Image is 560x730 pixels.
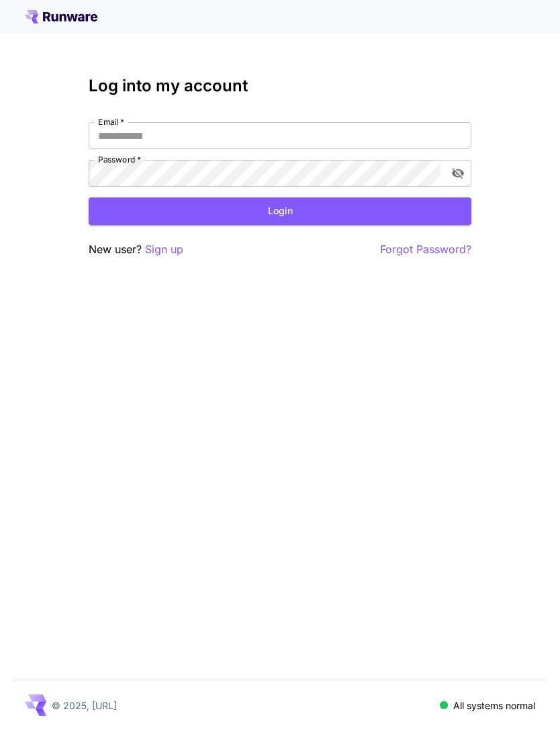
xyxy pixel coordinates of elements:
[145,241,183,258] button: Sign up
[52,698,117,713] p: © 2025, [URL]
[89,197,471,225] button: Login
[453,698,535,713] p: All systems normal
[98,154,141,165] label: Password
[89,241,183,258] p: New user?
[380,241,471,258] button: Forgot Password?
[446,161,470,185] button: toggle password visibility
[98,116,124,128] label: Email
[89,77,471,95] h3: Log into my account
